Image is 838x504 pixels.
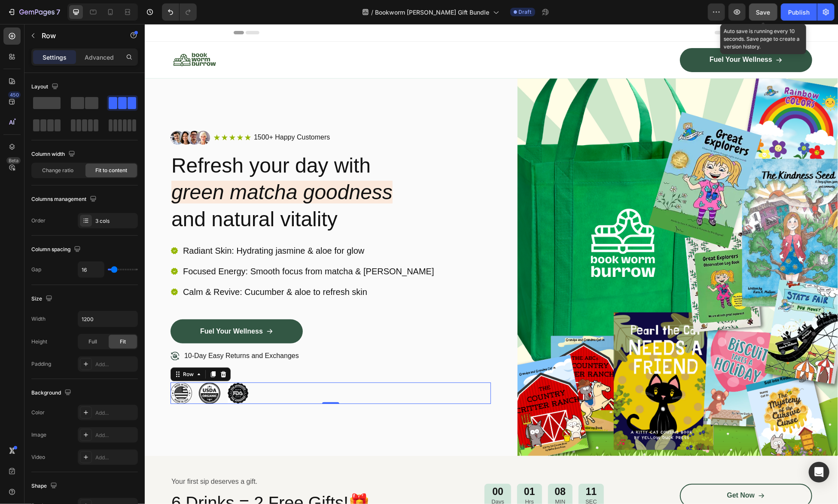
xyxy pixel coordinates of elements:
[756,9,771,16] span: Save
[78,262,104,277] input: Auto
[43,167,74,174] span: Change ratio
[31,266,41,273] div: Gap
[26,467,290,491] h2: 6 Drinks = 2 Free Gifts!🎁
[95,454,136,461] div: Add...
[78,311,137,327] input: Auto
[54,358,76,380] img: gempages_581078265737773998-603ccac3-2e20-4610-903e-28c0d2eb9f40.png
[95,409,136,417] div: Add...
[31,431,46,439] div: Image
[31,217,46,225] div: Order
[809,462,829,483] div: Open Intercom Messenger
[31,244,82,255] div: Column spacing
[42,30,115,41] p: Row
[31,81,60,93] div: Layout
[781,3,817,21] button: Publish
[95,431,136,439] div: Add...
[26,107,65,121] img: gempages_581078265737773998-e6d713eb-017f-4998-9361-a02d8c382fe8.png
[120,338,126,346] span: Fit
[85,53,114,62] p: Advanced
[55,303,118,312] p: Fuel Your Wellness
[31,315,46,323] div: Width
[26,295,158,319] a: Fuel Your Wellness
[95,167,127,174] span: Fit to content
[565,31,628,40] p: Fuel Your Wellness
[26,358,47,380] img: gempages_581078265737773998-7aa25529-d5bb-4853-a4be-7f8e5a9d7265.png
[410,461,421,474] div: 08
[788,8,810,17] div: Publish
[379,474,390,482] p: Hrs
[56,7,60,17] p: 7
[109,109,185,118] p: 1500+ Happy Customers
[38,242,289,253] p: Focused Energy: Smooth focus from matcha & [PERSON_NAME]
[31,409,45,416] div: Color
[373,55,693,432] img: gempages_581078265737773998-4d128241-ed39-49a1-b204-cfafb9bc0940.png
[582,467,610,476] p: Get Now
[31,480,59,492] div: Shape
[162,3,197,21] div: Undo/Redo
[749,3,777,21] button: Save
[88,338,97,346] span: Full
[27,157,248,179] i: green matcha goodness
[31,387,73,399] div: Background
[441,461,452,474] div: 11
[95,361,136,368] div: Add...
[3,3,64,21] button: 7
[535,24,667,48] a: Fuel Your Wellness
[375,8,490,17] span: Bookworm [PERSON_NAME] Gift Bundle
[27,453,289,462] p: Your first sip deserves a gift.
[441,474,452,482] p: SEC
[347,461,360,474] div: 00
[38,221,289,232] p: Radiant Skin: Hydrating jasmine & aloe for glow
[8,91,21,98] div: 450
[410,474,421,482] p: MIN
[43,53,67,62] p: Settings
[31,194,98,205] div: Columns management
[31,453,45,461] div: Video
[82,358,104,380] img: gempages_581078265737773998-f3967052-ff9a-41b2-b0e5-1abcd7d0dc7b.png
[31,149,77,160] div: Column width
[372,8,374,17] span: /
[145,24,838,504] iframe: Design area
[37,346,51,354] div: Row
[31,293,54,305] div: Size
[519,8,532,16] span: Draft
[95,217,136,225] div: 3 cols
[379,461,390,474] div: 01
[31,360,51,368] div: Padding
[40,328,154,337] p: 10-Day Easy Returns and Exchanges
[6,157,21,164] div: Beta
[38,262,289,273] p: Calm & Revive: Cucumber & aloe to refresh skin
[26,128,346,209] h2: Refresh your day with and natural vitality
[535,460,667,484] a: Get Now
[347,474,360,482] p: Days
[31,338,47,346] div: Height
